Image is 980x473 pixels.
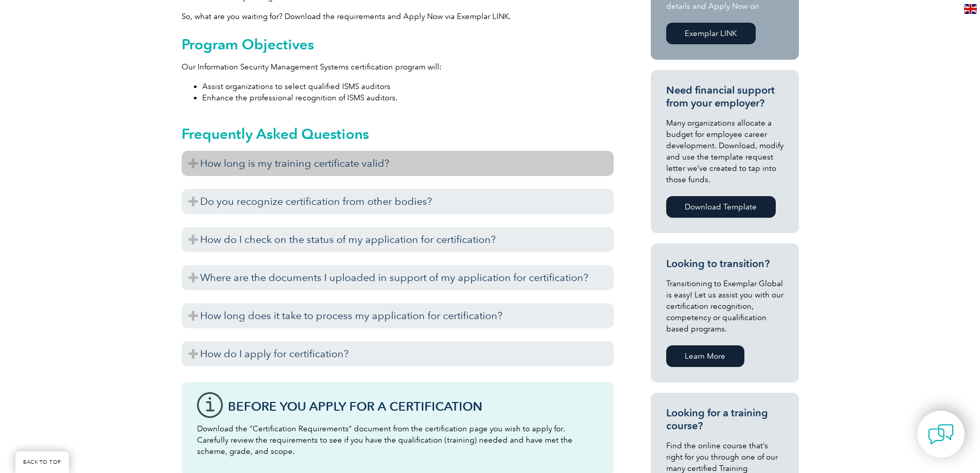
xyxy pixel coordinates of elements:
[928,422,954,447] img: contact-chat.png
[666,117,783,185] p: Many organizations allocate a budget for employee career development. Download, modify and use th...
[182,189,614,214] h3: Do you recognize certification from other bodies?
[197,423,598,457] p: Download the “Certification Requirements” document from the certification page you wish to apply ...
[182,265,614,290] h3: Where are the documents I uploaded in support of my application for certification?
[666,257,783,270] h3: Looking to transition?
[228,400,598,413] h3: Before You Apply For a Certification
[666,407,783,432] h3: Looking for a training course?
[202,81,614,92] li: Assist organizations to select qualified ISMS auditors
[182,36,614,52] h2: Program Objectives
[182,303,614,328] h3: How long does it take to process my application for certification?
[666,84,783,110] h3: Need financial support from your employer?
[182,126,614,142] h2: Frequently Asked Questions
[202,92,614,103] li: Enhance the professional recognition of ISMS auditors.
[182,151,614,176] h3: How long is my training certificate valid?
[15,451,69,473] a: BACK TO TOP
[182,61,614,73] p: Our Information Security Management Systems certification program will:
[182,227,614,252] h3: How do I check on the status of my application for certification?
[666,278,783,335] p: Transitioning to Exemplar Global is easy! Let us assist you with our certification recognition, c...
[182,341,614,366] h3: How do I apply for certification?
[666,345,744,367] a: Learn More
[666,23,756,44] a: Exemplar LINK
[182,11,614,22] p: So, what are you waiting for? Download the requirements and Apply Now via Exemplar LINK.
[964,4,977,14] img: en
[666,196,776,218] a: Download Template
